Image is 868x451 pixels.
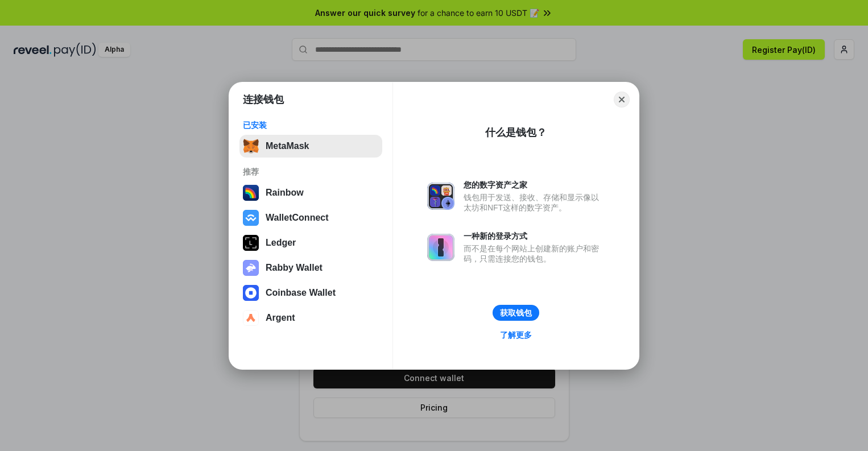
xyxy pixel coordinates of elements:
img: svg+xml,%3Csvg%20width%3D%2228%22%20height%3D%2228%22%20viewBox%3D%220%200%2028%2028%22%20fill%3D... [243,285,259,301]
img: svg+xml,%3Csvg%20width%3D%2228%22%20height%3D%2228%22%20viewBox%3D%220%200%2028%2028%22%20fill%3D... [243,210,259,226]
img: svg+xml,%3Csvg%20xmlns%3D%22http%3A%2F%2Fwww.w3.org%2F2000%2Fsvg%22%20fill%3D%22none%22%20viewBox... [243,260,259,276]
img: svg+xml,%3Csvg%20xmlns%3D%22http%3A%2F%2Fwww.w3.org%2F2000%2Fsvg%22%20fill%3D%22none%22%20viewBox... [427,183,454,210]
img: svg+xml,%3Csvg%20xmlns%3D%22http%3A%2F%2Fwww.w3.org%2F2000%2Fsvg%22%20width%3D%2228%22%20height%3... [243,235,259,251]
button: Close [614,92,630,107]
button: Argent [239,307,382,329]
img: svg+xml,%3Csvg%20width%3D%22120%22%20height%3D%22120%22%20viewBox%3D%220%200%20120%20120%22%20fil... [243,185,259,201]
img: svg+xml,%3Csvg%20width%3D%2228%22%20height%3D%2228%22%20viewBox%3D%220%200%2028%2028%22%20fill%3D... [243,310,259,326]
div: Argent [266,313,295,323]
div: 获取钱包 [500,308,532,318]
div: Rabby Wallet [266,263,323,273]
button: 获取钱包 [493,305,539,321]
div: 已安装 [243,120,379,130]
button: Rainbow [239,181,382,204]
a: 了解更多 [493,328,539,342]
img: svg+xml,%3Csvg%20xmlns%3D%22http%3A%2F%2Fwww.w3.org%2F2000%2Fsvg%22%20fill%3D%22none%22%20viewBox... [427,234,454,261]
div: WalletConnect [266,213,329,223]
div: 而不是在每个网站上创建新的账户和密码，只需连接您的钱包。 [464,243,605,264]
div: 您的数字资产之家 [464,180,605,190]
button: MetaMask [239,135,382,158]
div: Ledger [266,238,296,248]
img: svg+xml,%3Csvg%20fill%3D%22none%22%20height%3D%2233%22%20viewBox%3D%220%200%2035%2033%22%20width%... [243,138,259,154]
div: 了解更多 [500,330,532,340]
button: Ledger [239,231,382,254]
h1: 连接钱包 [243,93,284,106]
button: Coinbase Wallet [239,282,382,304]
button: WalletConnect [239,206,382,229]
div: Rainbow [266,188,304,198]
div: 一种新的登录方式 [464,231,605,241]
div: 钱包用于发送、接收、存储和显示像以太坊和NFT这样的数字资产。 [464,192,605,213]
div: MetaMask [266,141,309,151]
div: 推荐 [243,167,379,177]
div: Coinbase Wallet [266,288,336,298]
button: Rabby Wallet [239,256,382,279]
div: 什么是钱包？ [485,126,547,139]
